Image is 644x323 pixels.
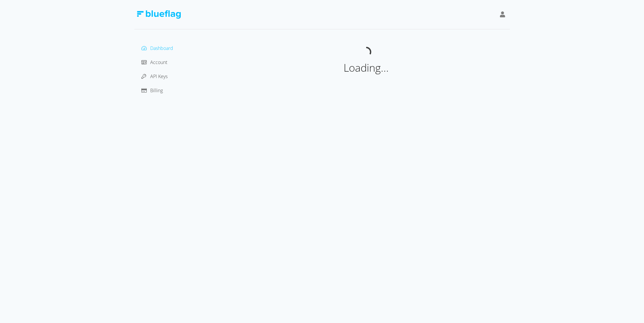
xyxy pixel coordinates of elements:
[137,10,181,19] img: Blue Flag Logo
[150,59,167,65] span: Account
[141,73,168,80] a: API Keys
[141,45,173,51] a: Dashboard
[150,87,163,94] span: Billing
[150,45,173,51] span: Dashboard
[141,59,167,65] a: Account
[141,87,163,94] a: Billing
[150,73,168,80] span: API Keys
[344,60,389,75] span: Loading...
